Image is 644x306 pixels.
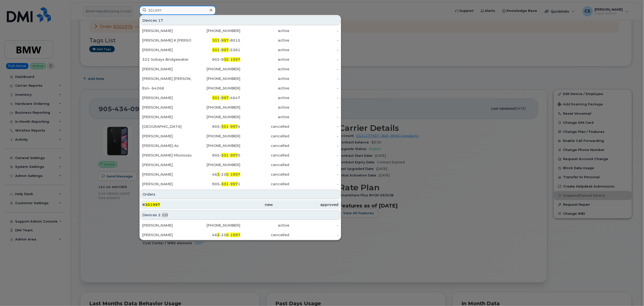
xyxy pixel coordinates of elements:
div: [PERSON_NAME] [142,114,191,119]
div: cancelled [240,172,289,177]
a: #301997newapproved [140,200,340,209]
a: [PERSON_NAME] [PERSON_NAME][PHONE_NUMBER]active- [140,74,340,83]
a: [PERSON_NAME] Mississauga905-301-9970cancelled- [140,151,340,160]
span: 30 [224,57,229,62]
iframe: Messenger Launcher [622,284,640,302]
div: [PHONE_NUMBER] [191,143,241,148]
span: 997 [221,96,229,100]
div: cancelled [240,162,289,167]
span: 1997 [230,57,240,62]
div: - [289,28,339,33]
div: - [289,162,339,167]
div: Esn- 64268 [142,86,191,91]
div: active [240,67,289,72]
a: [PERSON_NAME][PHONE_NUMBER]active- [140,112,340,121]
div: active [240,114,289,119]
div: [PHONE_NUMBER] [191,28,241,33]
span: 1997 [230,172,240,177]
div: [PERSON_NAME] [142,181,191,187]
div: - [289,232,339,237]
div: - [289,76,339,81]
div: [PERSON_NAME] [142,223,191,228]
div: cancelled [240,232,289,237]
div: [PERSON_NAME] [142,28,191,33]
div: - [289,95,339,100]
span: 301 [212,96,220,100]
div: 322 Sobeys Bridgewater [142,57,191,62]
span: 301997 [145,202,160,207]
div: [PHONE_NUMBER] [191,162,241,167]
div: [PERSON_NAME] [142,95,191,100]
div: [PHONE_NUMBER] [191,223,241,228]
div: active [240,47,289,52]
div: - [289,105,339,110]
div: cancelled [240,143,289,148]
span: 1997 [230,233,240,237]
a: [PERSON_NAME] K [PERSON_NAME]301-997-8015active- [140,36,340,45]
span: 3 [217,233,220,237]
span: 997 [230,124,238,129]
div: [PERSON_NAME] [142,134,191,139]
span: 301 [221,182,229,186]
div: [PERSON_NAME] [142,172,191,177]
div: - [289,143,339,148]
div: cancelled [240,124,289,129]
span: 17 [158,18,163,23]
span: 0 [226,233,229,237]
span: 2 [158,212,161,218]
div: - [289,114,339,119]
div: active [240,38,289,43]
div: - [289,86,339,91]
a: 322 Sobeys Bridgewater902-930-1997active- [140,55,340,64]
div: 46 -23 - [191,232,241,237]
span: 301 [221,153,229,158]
div: - [289,67,339,72]
div: active [240,57,289,62]
div: [PHONE_NUMBER] [191,105,241,110]
div: active [240,28,289,33]
div: [PHONE_NUMBER] [191,86,241,91]
a: [PERSON_NAME][PHONE_NUMBER]active- [140,65,340,74]
div: [PERSON_NAME] [142,47,191,52]
div: 905- - 0 [191,153,241,158]
div: 905- - 1 [191,181,241,187]
a: [PERSON_NAME]-Ac[PHONE_NUMBER]cancelled- [140,141,340,150]
div: - [289,181,339,187]
a: [PERSON_NAME]301-997-4647active- [140,93,340,102]
span: 997 [221,48,229,52]
div: - [289,47,339,52]
div: [PERSON_NAME] K [PERSON_NAME] [142,38,191,43]
a: [PERSON_NAME][PHONE_NUMBER]cancelled- [140,160,340,169]
a: [PERSON_NAME]301-997-5381active- [140,45,340,54]
input: Find something... [139,6,216,15]
div: [PERSON_NAME] [142,162,191,167]
a: Esn- 64268[PHONE_NUMBER]active- [140,84,340,93]
div: Devices [140,16,340,25]
span: 0 [226,172,229,177]
div: - [289,223,339,228]
span: 997 [230,153,238,158]
span: 997 [230,182,238,186]
div: active [240,76,289,81]
div: [PHONE_NUMBER] [191,134,241,139]
a: [PERSON_NAME][PHONE_NUMBER]active- [140,26,340,35]
div: [PHONE_NUMBER] [191,67,241,72]
div: - -4647 [191,95,241,100]
a: [PERSON_NAME]463-230-1997cancelled- [140,230,340,239]
div: new [208,202,273,207]
div: [PERSON_NAME]-Ac [142,143,191,148]
div: active [240,223,289,228]
div: [GEOGRAPHIC_DATA] [142,124,191,129]
div: [PERSON_NAME] [142,105,191,110]
div: - -5381 [191,47,241,52]
div: [PHONE_NUMBER] [191,114,241,119]
div: approved [273,202,338,207]
div: 46 -23 - [191,172,241,177]
div: Orders [140,190,340,199]
a: [PERSON_NAME][PHONE_NUMBER]cancelled- [140,132,340,141]
span: 3 [217,172,220,177]
div: cancelled [240,134,289,139]
div: [PERSON_NAME] Mississauga [142,153,191,158]
span: .CO [162,212,168,218]
div: - [289,124,339,129]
